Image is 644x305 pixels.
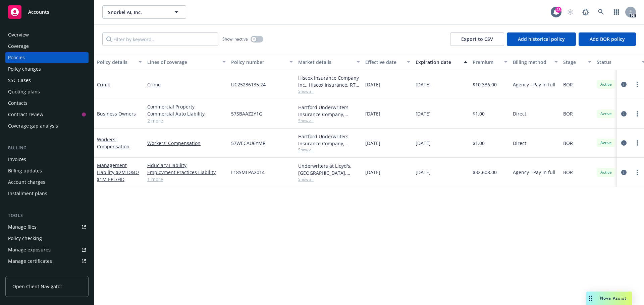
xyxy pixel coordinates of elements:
div: Manage certificates [8,256,52,266]
div: 23 [555,7,561,13]
div: Manage exposures [8,244,51,255]
button: Lines of coverage [145,54,228,70]
div: Drag to move [586,292,595,305]
a: Crime [97,81,110,88]
span: $1.00 [473,140,485,147]
span: [DATE] [365,110,380,117]
span: $1.00 [473,110,485,117]
div: Policies [8,52,25,63]
span: Add historical policy [518,36,565,42]
div: Underwriters at Lloyd's, [GEOGRAPHIC_DATA], [PERSON_NAME] of [GEOGRAPHIC_DATA], Scale Underwritin... [298,162,360,176]
a: Policies [5,52,89,63]
span: UC25236135.24 [231,81,266,88]
div: Lines of coverage [147,59,218,66]
a: circleInformation [620,80,628,88]
div: Billing [5,145,89,151]
button: Billing method [510,54,560,70]
div: Hartford Underwriters Insurance Company, Hartford Insurance Group [298,133,360,147]
a: circleInformation [620,168,628,176]
button: Export to CSV [450,32,504,46]
a: Policy changes [5,64,89,74]
span: [DATE] [416,81,431,88]
a: Workers' Compensation [97,136,129,150]
button: Premium [470,54,510,70]
span: - $2M D&O/ $1M EPL/FID [97,169,139,182]
a: Overview [5,29,89,40]
span: Active [599,111,613,117]
a: more [633,110,641,118]
a: Account charges [5,177,89,187]
div: Stage [563,59,584,66]
div: Policy changes [8,64,41,74]
span: BOR [563,81,573,88]
span: Snorkel AI, Inc. [108,9,166,16]
a: Contacts [5,98,89,108]
button: Snorkel AI, Inc. [102,5,186,19]
div: Tools [5,212,89,219]
a: Invoices [5,154,89,165]
a: 2 more [147,117,226,124]
span: BOR [563,110,573,117]
button: Effective date [363,54,413,70]
a: Policy checking [5,233,89,244]
a: Switch app [610,5,623,19]
span: Open Client Navigator [12,283,62,290]
a: Commercial Auto Liability [147,110,226,117]
span: [DATE] [416,110,431,117]
div: Expiration date [416,59,460,66]
div: Policy details [97,59,135,66]
span: [DATE] [365,140,380,147]
div: Contract review [8,109,43,120]
div: Billing updates [8,165,42,176]
button: Nova Assist [586,292,632,305]
button: Stage [560,54,594,70]
span: Active [599,169,613,175]
a: Start snowing [563,5,577,19]
a: Accounts [5,3,89,21]
span: L18SMLPA2014 [231,169,265,176]
span: Show all [298,176,360,182]
div: Hartford Underwriters Insurance Company, Hartford Insurance Group [298,104,360,118]
button: Expiration date [413,54,470,70]
div: Hiscox Insurance Company Inc., Hiscox Insurance, RT Specialty Insurance Services, LLC (RSG Specia... [298,74,360,88]
span: Nova Assist [600,295,627,301]
span: Agency - Pay in full [513,169,555,176]
div: Account charges [8,177,45,187]
a: Manage exposures [5,244,89,255]
span: Show all [298,147,360,153]
span: [DATE] [365,169,380,176]
a: SSC Cases [5,75,89,86]
a: more [633,139,641,147]
a: Crime [147,81,226,88]
span: 57WECAU6YMR [231,140,266,147]
span: Add BOR policy [590,36,625,42]
div: Coverage [8,41,29,52]
a: Manage files [5,222,89,232]
span: Show all [298,88,360,94]
div: Market details [298,59,353,66]
div: Policy number [231,59,285,66]
a: circleInformation [620,110,628,118]
a: more [633,168,641,176]
a: Installment plans [5,188,89,199]
a: Fiduciary Liability [147,162,226,169]
a: Quoting plans [5,86,89,97]
div: Policy checking [8,233,42,244]
button: Add BOR policy [579,32,636,46]
a: more [633,80,641,88]
span: Accounts [28,9,49,15]
div: SSC Cases [8,75,31,86]
a: Report a Bug [579,5,592,19]
span: Agency - Pay in full [513,81,555,88]
a: Workers' Compensation [147,140,226,147]
div: Overview [8,29,29,40]
span: Direct [513,140,526,147]
span: Show all [298,118,360,124]
span: Direct [513,110,526,117]
div: Billing method [513,59,550,66]
span: Active [599,81,613,87]
span: $10,336.00 [473,81,497,88]
div: Coverage gap analysis [8,121,58,131]
input: Filter by keyword... [102,32,218,46]
div: Manage BORs [8,267,40,278]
